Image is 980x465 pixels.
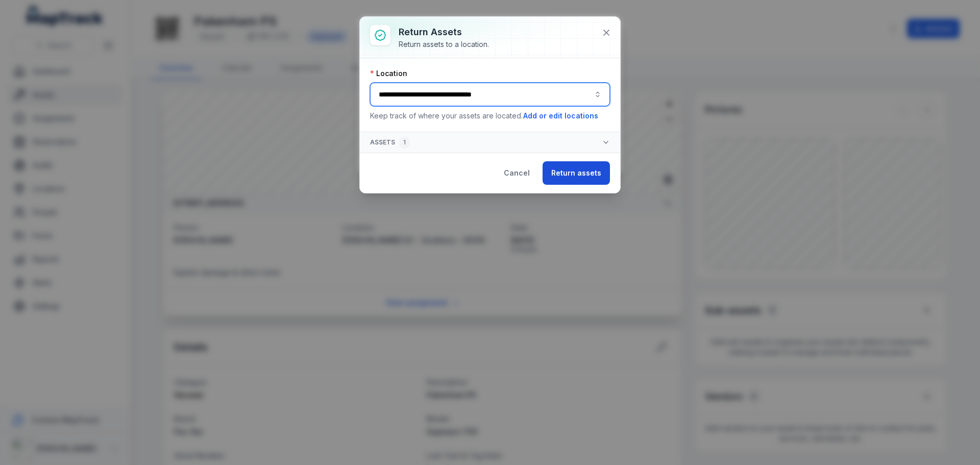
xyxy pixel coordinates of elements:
h3: Return assets [399,25,489,39]
span: Assets [370,136,410,149]
button: Return assets [543,161,610,185]
button: Cancel [495,161,538,185]
div: 1 [399,136,410,149]
label: Location [370,68,407,79]
p: Keep track of where your assets are located. [370,110,610,121]
button: Assets1 [360,132,620,153]
button: Add or edit locations [523,110,599,121]
div: Return assets to a location. [399,39,489,50]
